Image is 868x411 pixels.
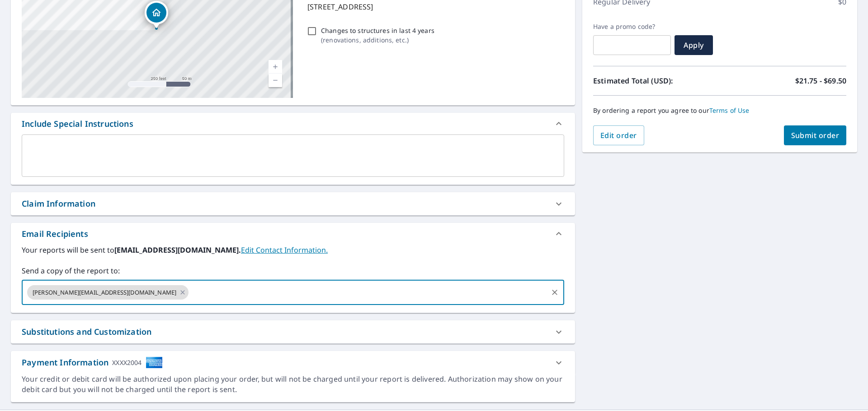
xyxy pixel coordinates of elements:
[593,75,720,86] p: Estimated Total (USD):
[22,228,88,240] div: Email Recipients
[795,75,846,86] p: $21.75 - $69.50
[784,125,847,145] button: Submit order
[11,351,575,374] div: Payment InformationXXXX2004cardImage
[321,26,434,35] p: Changes to structures in last 4 years
[593,23,671,31] label: Have a promo code?
[146,356,163,369] img: cardImage
[269,74,282,87] a: Current Level 17, Zoom Out
[27,288,182,297] span: [PERSON_NAME][EMAIL_ADDRESS][DOMAIN_NAME]
[22,326,151,338] div: Substitutions and Customization
[114,245,241,255] b: [EMAIL_ADDRESS][DOMAIN_NAME].
[22,374,564,395] div: Your credit or debit card will be authorized upon placing your order, but will not be charged unt...
[22,118,133,130] div: Include Special Instructions
[27,285,189,300] div: [PERSON_NAME][EMAIL_ADDRESS][DOMAIN_NAME]
[11,113,575,134] div: Include Special Instructions
[675,35,713,55] button: Apply
[791,130,840,140] span: Submit order
[241,245,328,255] a: EditContactInfo
[593,125,644,145] button: Edit order
[321,35,434,45] p: ( renovations, additions, etc. )
[145,1,168,29] div: Dropped pin, building 1, Residential property, 226 Elderfield Rd Newark, DE 19713
[11,223,575,245] div: Email Recipients
[269,60,282,74] a: Current Level 17, Zoom In
[548,286,561,299] button: Clear
[22,265,564,276] label: Send a copy of the report to:
[22,245,564,255] label: Your reports will be sent to
[112,356,142,369] div: XXXX2004
[600,130,637,140] span: Edit order
[22,356,163,369] div: Payment Information
[11,320,575,343] div: Substitutions and Customization
[22,198,95,210] div: Claim Information
[682,40,706,50] span: Apply
[307,1,561,12] p: [STREET_ADDRESS]
[709,106,750,115] a: Terms of Use
[11,192,575,215] div: Claim Information
[593,106,846,115] p: By ordering a report you agree to our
